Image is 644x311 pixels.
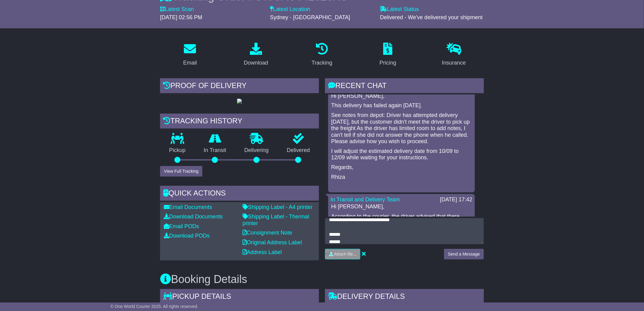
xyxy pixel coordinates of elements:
[331,196,400,203] a: In Transit and Delivery Team
[160,114,319,130] div: Tracking history
[331,102,472,109] p: This delivery has failed again [DATE].
[331,93,472,100] p: Hi [PERSON_NAME],
[160,166,202,177] button: View Full Tracking
[237,99,242,104] img: GetPodImage
[444,249,484,260] button: Send a Message
[331,203,472,210] p: Hi [PERSON_NAME],
[160,147,195,154] p: Pickup
[110,304,198,309] span: © One World Courier 2025. All rights reserved.
[376,41,400,69] a: Pricing
[235,147,278,154] p: Delivering
[164,233,210,239] a: Download PODs
[243,249,282,255] a: Address Label
[160,289,319,306] div: Pickup Details
[270,6,310,13] label: Latest Location
[164,204,212,210] a: Email Documents
[243,239,302,246] a: Original Address Label
[243,204,313,210] a: Shipping Label - A4 printer
[438,41,470,69] a: Insurance
[331,164,472,171] p: Regards,
[380,59,396,67] div: Pricing
[240,41,272,69] a: Download
[312,59,332,67] div: Tracking
[160,186,319,202] div: Quick Actions
[442,59,466,67] div: Insurance
[440,196,472,203] div: [DATE] 17:42
[243,230,292,236] a: Consignment Note
[325,78,484,95] div: RECENT CHAT
[160,6,194,13] label: Latest Scan
[244,59,268,67] div: Download
[331,112,472,145] p: See notes from depot: Driver has attempted delivery [DATE], but the customer didn't meet the driv...
[278,147,319,154] p: Delivered
[243,214,309,226] a: Shipping Label - Thermal printer
[325,289,484,306] div: Delivery Details
[380,14,483,20] span: Delivered - We've delivered your shipment
[331,174,472,181] p: Rhiza
[270,14,350,20] span: Sydney - [GEOGRAPHIC_DATA]
[164,214,223,220] a: Download Documents
[195,147,236,154] p: In Transit
[308,41,336,69] a: Tracking
[331,213,472,246] p: According to the courier, the driver advised that there were too many vehicles in line and he was...
[380,6,419,13] label: Latest Status
[160,273,484,285] h3: Booking Details
[331,148,472,161] p: I will adjust the estimated delivery date from 10/09 to 12/09 while waiting for your instructions.
[179,41,201,69] a: Email
[164,223,199,229] a: Email PODs
[160,78,319,95] div: Proof of Delivery
[183,59,197,67] div: Email
[160,14,202,20] span: [DATE] 02:56 PM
